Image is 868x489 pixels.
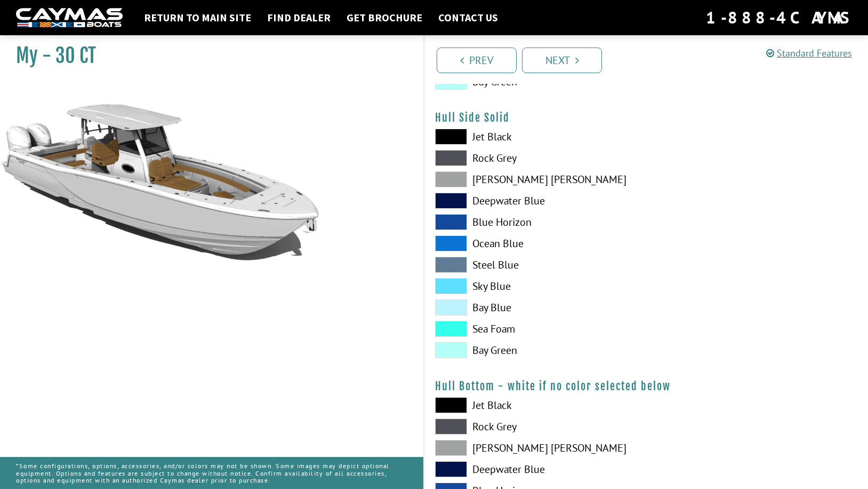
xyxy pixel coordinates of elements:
a: Contact Us [433,11,503,25]
label: [PERSON_NAME] [PERSON_NAME] [435,440,636,456]
label: Deepwater Blue [435,193,636,209]
label: Bay Green [435,342,636,358]
a: Get Brochure [341,11,428,25]
label: Deepwater Blue [435,461,636,477]
label: Jet Black [435,129,636,145]
a: Prev [437,48,517,73]
h1: My - 30 CT [16,44,397,68]
p: *Some configurations, options, accessories, and/or colors may not be shown. Some images may depic... [16,457,407,489]
a: Next [522,48,602,73]
img: white-logo-c9c8dbefe5ff5ceceb0f0178aa75bf4bb51f6bca0971e226c86eb53dfe498488.png [16,8,123,28]
label: Sea Foam [435,321,636,337]
label: [PERSON_NAME] [PERSON_NAME] [435,171,636,187]
ul: Pagination [434,46,868,73]
a: Return to main site [139,11,256,25]
div: 1-888-4CAYMAS [706,6,852,29]
a: Standard Features [766,47,852,59]
label: Rock Grey [435,150,636,166]
label: Jet Black [435,397,636,413]
label: Blue Horizon [435,214,636,230]
h4: Hull Bottom - white if no color selected below [435,380,857,393]
label: Sky Blue [435,278,636,294]
label: Steel Blue [435,257,636,273]
label: Rock Grey [435,419,636,435]
h4: Hull Side Solid [435,111,857,124]
label: Ocean Blue [435,235,636,251]
a: Find Dealer [262,11,336,25]
label: Bay Blue [435,299,636,316]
